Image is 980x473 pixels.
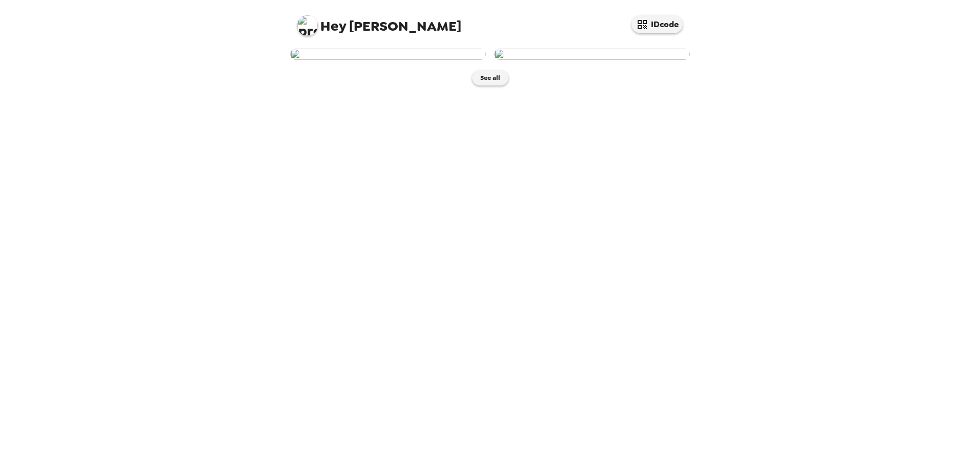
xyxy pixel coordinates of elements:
button: IDcode [631,15,683,33]
span: Hey [320,17,346,35]
span: [PERSON_NAME] [297,10,461,33]
img: user-277806 [494,49,690,60]
img: user-277861 [290,49,486,60]
button: See all [472,70,508,85]
img: profile pic [297,15,318,36]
